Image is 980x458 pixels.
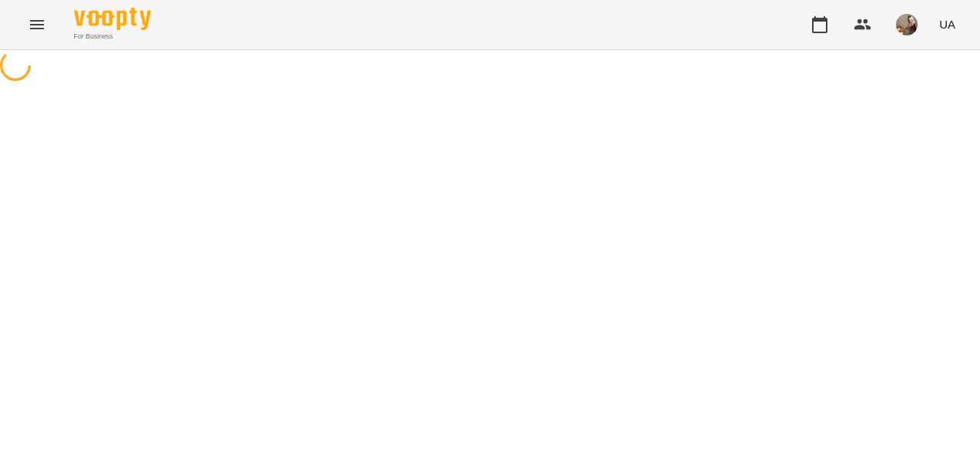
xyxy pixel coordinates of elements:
[933,10,962,39] button: UA
[18,6,55,43] button: Menu
[74,8,151,30] img: Voopty Logo
[939,16,955,32] span: UA
[74,32,151,42] span: For Business
[896,14,918,35] img: 064cb9cc0df9fe3f3a40f0bf741a8fe7.JPG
